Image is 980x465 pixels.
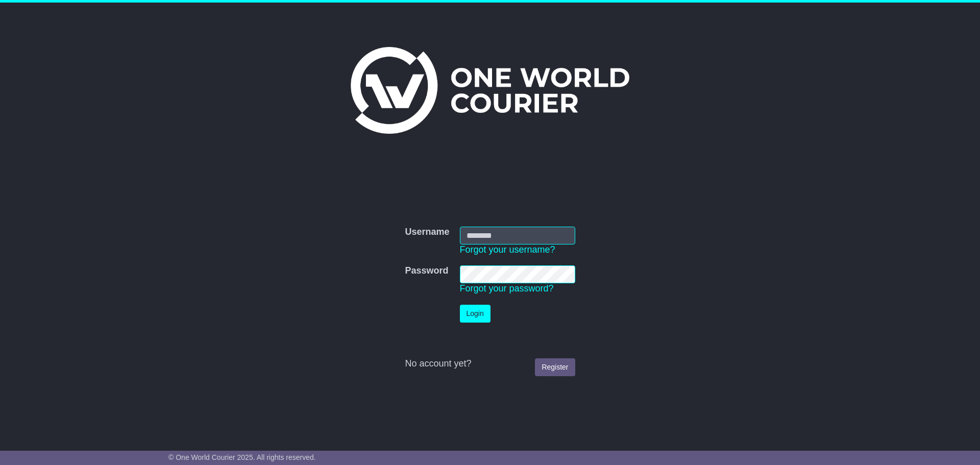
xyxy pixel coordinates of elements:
button: Login [460,305,491,323]
img: One World [351,47,629,134]
label: Password [405,265,448,277]
label: Username [405,227,449,238]
span: © One World Courier 2025. All rights reserved. [168,453,316,461]
div: No account yet? [405,358,575,370]
a: Forgot your password? [460,283,554,293]
a: Register [535,358,575,376]
a: Forgot your username? [460,244,555,255]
